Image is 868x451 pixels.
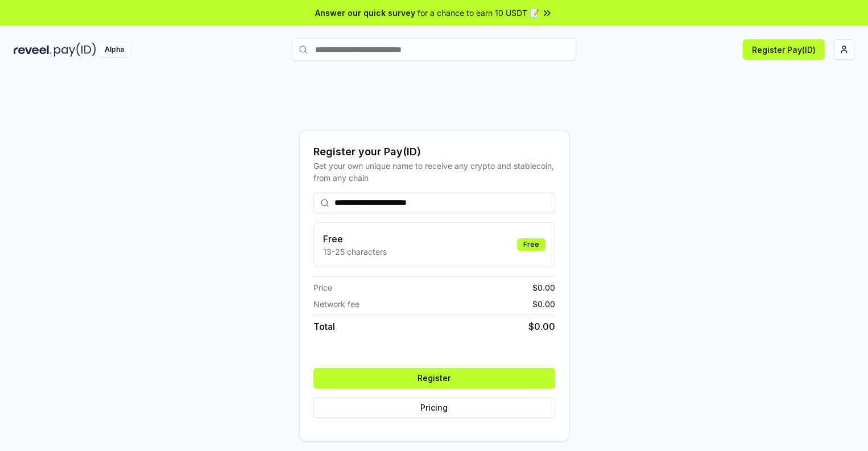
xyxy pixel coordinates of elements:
[313,368,555,388] button: Register
[313,144,555,160] div: Register your Pay(ID)
[313,160,555,184] div: Get your own unique name to receive any crypto and stablecoin, from any chain
[323,232,387,246] h3: Free
[743,39,825,60] button: Register Pay(ID)
[315,7,415,19] span: Answer our quick survey
[14,43,52,57] img: reveel_dark
[313,320,335,333] span: Total
[532,282,555,293] span: $ 0.00
[98,43,130,57] div: Alpha
[323,246,387,258] p: 13-25 characters
[54,43,96,57] img: pay_id
[418,7,539,19] span: for a chance to earn 10 USDT 📝
[517,238,545,251] div: Free
[313,398,555,418] button: Pricing
[313,282,332,293] span: Price
[313,298,359,310] span: Network fee
[528,320,555,333] span: $ 0.00
[532,298,555,310] span: $ 0.00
